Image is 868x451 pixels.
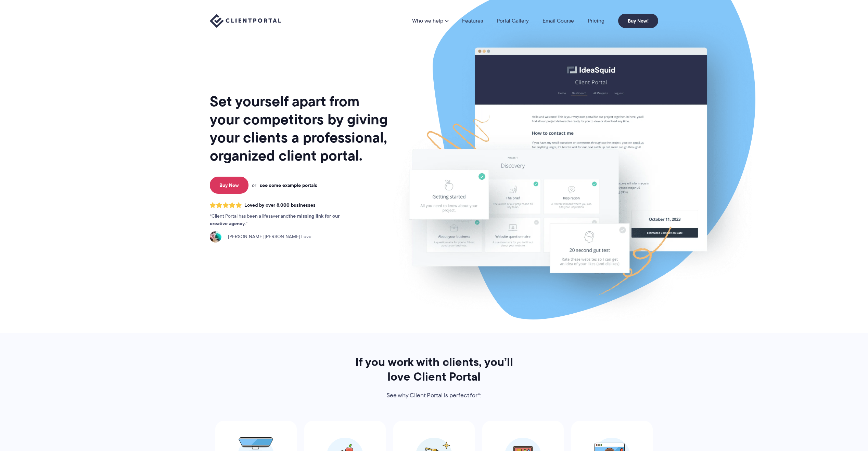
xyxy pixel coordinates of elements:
h2: If you work with clients, you’ll love Client Portal [346,355,522,384]
span: [PERSON_NAME] [PERSON_NAME] Love [224,233,311,241]
a: Buy Now! [618,14,658,28]
span: Loved by over 8,000 businesses [244,202,316,208]
p: See why Client Portal is perfect for*: [346,391,522,401]
a: Who we help [412,18,448,24]
p: Client Portal has been a lifesaver and . [210,213,354,228]
a: Email Course [542,18,574,24]
a: Features [462,18,483,24]
a: Portal Gallery [497,18,529,24]
a: Buy Now [210,177,248,194]
span: or [252,182,256,188]
a: see some example portals [260,182,317,188]
strong: the missing link for our creative agency [210,212,340,227]
h1: Set yourself apart from your competitors by giving your clients a professional, organized client ... [210,92,389,165]
a: Pricing [588,18,604,24]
